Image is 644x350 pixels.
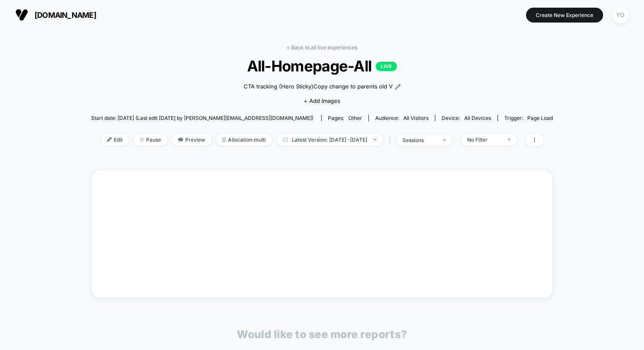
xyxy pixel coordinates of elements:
div: Trigger: [504,115,553,121]
span: + Add Images [304,97,340,104]
span: Latest Version: [DATE] - [DATE] [276,134,383,145]
span: Preview [172,134,212,145]
span: Device: [435,115,497,121]
img: end [140,137,144,142]
button: [DOMAIN_NAME] [13,8,99,22]
img: end [443,139,446,141]
p: LIVE [376,62,397,71]
span: CTA tracking (Hero Sticky)Copy change to parents old V [244,83,393,91]
span: Pause [133,134,167,145]
button: Create New Experience [526,8,603,23]
img: end [374,139,377,140]
img: calendar [283,137,287,142]
span: | [387,134,396,146]
div: Pages: [328,115,362,121]
p: Would like to see more reports? [237,328,407,341]
a: < Back to all live experiences [287,44,357,51]
span: [DOMAIN_NAME] [34,11,96,20]
span: Page Load [527,115,553,121]
img: end [508,139,511,140]
span: all devices [464,115,491,121]
div: Audience: [375,115,428,121]
span: All-Homepage-All [114,57,529,75]
img: edit [107,137,112,142]
span: other [348,115,362,121]
div: No Filter [467,137,501,143]
img: Visually logo [15,9,28,21]
span: Allocation: multi [216,134,272,145]
span: All Visitors [403,115,428,121]
div: YO [612,7,629,23]
img: rebalance [222,137,226,142]
div: sessions [402,137,437,143]
span: Start date: [DATE] (Last edit [DATE] by [PERSON_NAME][EMAIL_ADDRESS][DOMAIN_NAME]) [91,115,313,121]
button: YO [609,6,631,24]
span: Edit [101,134,129,145]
